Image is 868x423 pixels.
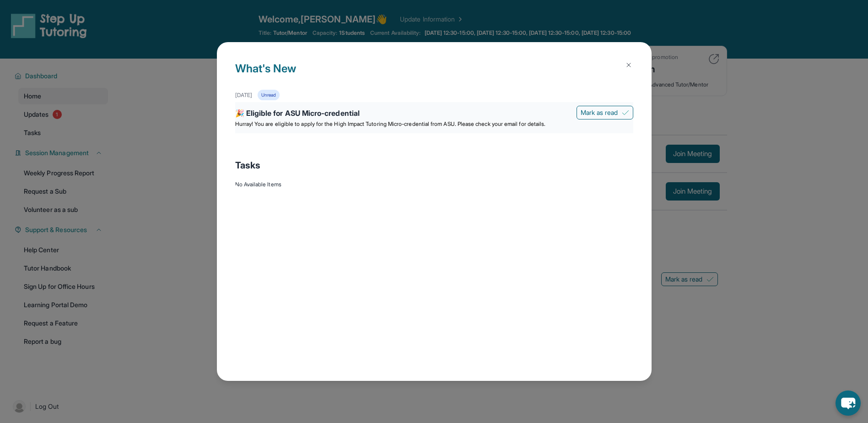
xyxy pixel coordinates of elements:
span: Mark as read [581,108,618,117]
span: Tasks [235,159,260,172]
button: chat-button [836,390,861,416]
div: No Available Items [235,181,633,188]
div: [DATE] [235,92,252,99]
div: Unread [258,90,280,100]
img: Mark as read [622,109,629,116]
div: 🎉 Eligible for ASU Micro-credential [235,108,633,120]
button: Mark as read [577,106,633,119]
h1: What's New [235,60,633,90]
img: Close Icon [625,61,632,69]
span: Hurray! You are eligible to apply for the High Impact Tutoring Micro-credential from ASU. Please ... [235,120,546,127]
